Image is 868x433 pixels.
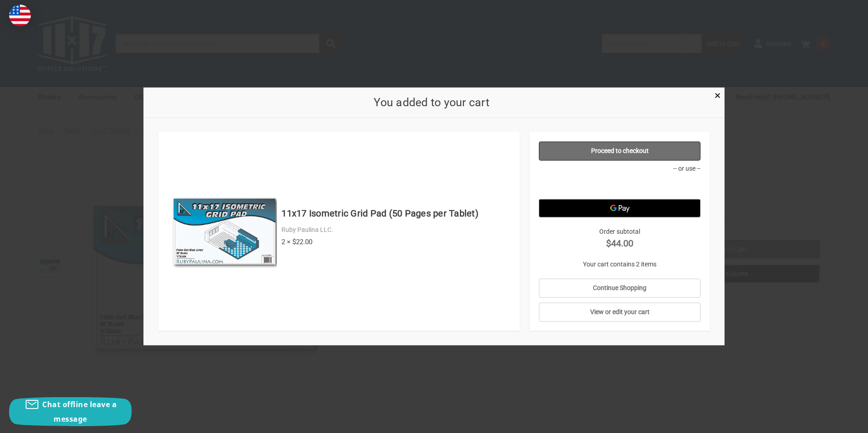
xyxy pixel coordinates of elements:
iframe: PayPal-paypal [539,177,701,195]
img: duty and tax information for United States [9,5,31,26]
strong: $44.00 [539,236,701,250]
p: Your cart contains 2 items [539,260,701,269]
div: 2 × $22.00 [281,237,510,247]
a: Proceed to checkout [539,142,701,161]
div: Ruby Paulina LLC. [281,225,510,235]
button: Google Pay [539,199,701,217]
a: View or edit your cart [539,303,701,322]
span: Chat offline leave a message [42,399,117,424]
a: Close [713,90,722,99]
img: 11x17 Isometric Grid Pad (50 Pages per Tablet) [172,179,277,284]
p: -- or use -- [539,164,701,173]
a: Continue Shopping [539,279,701,298]
h2: You added to your cart [158,94,705,111]
span: × [715,89,720,102]
h4: 11x17 Isometric Grid Pad (50 Pages per Tablet) [281,207,510,220]
div: Order subtotal [539,227,701,250]
button: Chat offline leave a message [9,397,132,426]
